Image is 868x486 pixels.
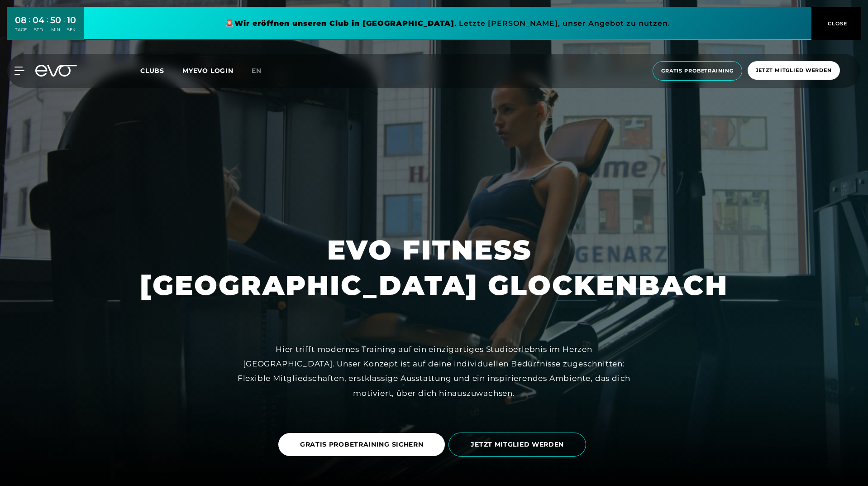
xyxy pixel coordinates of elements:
[63,14,65,38] div: :
[300,440,424,449] span: GRATIS PROBETRAINING SICHERN
[278,426,449,463] a: GRATIS PROBETRAINING SICHERN
[661,67,734,75] span: Gratis Probetraining
[50,27,61,33] div: MIN
[67,14,76,27] div: 10
[182,67,234,75] a: MYEVO LOGIN
[650,61,745,81] a: Gratis Probetraining
[33,27,44,33] div: STD
[140,66,182,75] a: Clubs
[15,27,27,33] div: TAGE
[15,14,27,27] div: 08
[756,67,832,74] span: Jetzt Mitglied werden
[50,14,61,27] div: 50
[230,342,638,400] div: Hier trifft modernes Training auf ein einzigartiges Studioerlebnis im Herzen [GEOGRAPHIC_DATA]. U...
[29,14,30,38] div: :
[33,14,44,27] div: 04
[140,67,164,75] span: Clubs
[811,7,861,40] button: CLOSE
[140,232,728,303] h1: EVO FITNESS [GEOGRAPHIC_DATA] GLOCKENBACH
[252,67,262,75] span: en
[252,66,272,76] a: en
[47,14,48,38] div: :
[745,61,843,81] a: Jetzt Mitglied werden
[471,440,564,449] span: JETZT MITGLIED WERDEN
[448,426,590,463] a: JETZT MITGLIED WERDEN
[67,27,76,33] div: SEK
[825,19,848,28] span: CLOSE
